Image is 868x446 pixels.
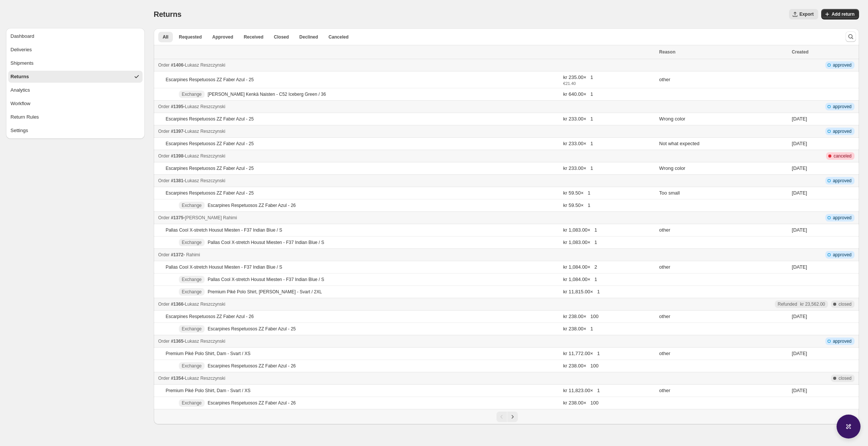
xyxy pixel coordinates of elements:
[158,104,170,109] span: Order
[8,44,143,56] button: Deliveries
[158,375,655,382] div: -
[792,388,807,393] time: Friday, August 8, 2025 at 1:28:14 AM
[158,337,655,345] div: -
[182,326,202,332] span: Exchange
[158,62,170,68] span: Order
[185,153,225,159] span: Lukasz Reszczynski
[185,104,225,109] span: Lukasz Reszczynski
[563,363,598,369] span: kr 238.00 × 100
[166,190,254,196] p: Escarpines Respetuosos ZZ Faber Azul - 25
[328,34,348,40] span: Canceled
[8,98,143,110] button: Workflow
[158,153,170,159] span: Order
[158,177,655,184] div: -
[166,165,254,171] p: Escarpines Respetuosos ZZ Faber Azul - 25
[182,91,202,97] span: Exchange
[792,116,807,122] time: Sunday, September 14, 2025 at 11:29:56 PM
[800,11,814,17] span: Export
[158,251,655,259] div: -
[182,363,202,369] span: Exchange
[657,311,789,323] td: other
[833,338,852,344] span: approved
[563,351,600,356] span: kr 11,772.00 × 1
[563,400,598,406] span: kr 238.00 × 100
[563,190,590,196] span: kr 59.50 × 1
[166,141,254,147] p: Escarpines Respetuosos ZZ Faber Azul - 25
[158,103,655,110] div: -
[182,202,202,208] span: Exchange
[657,385,789,397] td: other
[792,165,807,171] time: Sunday, September 14, 2025 at 10:56:23 PM
[158,214,655,222] div: -
[158,252,170,257] span: Order
[182,289,202,295] span: Exchange
[171,62,183,68] span: #1406
[834,153,852,159] span: canceled
[563,314,598,319] span: kr 238.00 × 100
[507,412,518,422] button: Next
[10,46,32,54] span: Deliveries
[8,125,143,137] button: Settings
[563,81,655,86] span: €21.40
[563,239,597,245] span: kr 1,083.00 × 1
[166,77,254,83] p: Escarpines Respetuosos ZZ Faber Azul - 25
[185,178,225,183] span: Lukasz Reszczynski
[657,71,789,88] td: other
[792,264,807,270] time: Thursday, August 14, 2025 at 1:22:21 PM
[158,129,170,134] span: Order
[182,277,202,282] span: Exchange
[833,178,852,184] span: approved
[171,302,183,307] span: #1366
[171,178,183,183] span: #1381
[792,227,807,233] time: Thursday, August 21, 2025 at 9:45:14 AM
[158,61,655,69] div: -
[154,10,181,18] span: Returns
[154,409,859,424] nav: Pagination
[563,326,593,332] span: kr 238.00 × 1
[833,215,852,221] span: approved
[185,339,225,344] span: Lukasz Reszczynski
[208,326,296,332] p: Escarpines Respetuosos ZZ Faber Azul - 25
[185,129,225,134] span: Lukasz Reszczynski
[166,351,251,357] p: Premium Piké Polo Shirt, Dam - Svart / XS
[8,84,143,96] button: Analytics
[208,239,324,245] p: Pallas Cool X-stretch Housut Miesten - F37 Indian Blue / S
[274,34,289,40] span: Closed
[563,264,597,270] span: kr 1,084.00 × 2
[208,202,296,208] p: Escarpines Respetuosos ZZ Faber Azul - 26
[185,215,237,220] span: [PERSON_NAME] Rahimi
[166,388,251,394] p: Premium Piké Polo Shirt, Dam - Svart / XS
[158,215,170,220] span: Order
[833,62,852,68] span: approved
[182,239,202,245] span: Exchange
[792,351,807,356] time: Friday, August 8, 2025 at 1:30:59 AM
[792,190,807,196] time: Wednesday, August 27, 2025 at 12:07:33 AM
[10,33,34,40] span: Dashboard
[158,302,170,307] span: Order
[158,376,170,381] span: Order
[8,71,143,83] button: Returns
[185,376,225,381] span: Lukasz Reszczynski
[179,34,202,40] span: Requested
[563,74,655,81] span: kr 235.00 × 1
[800,301,825,307] span: kr 23,562.00
[657,261,789,274] td: other
[833,252,852,258] span: approved
[299,34,318,40] span: Declined
[158,300,655,308] div: -
[171,104,183,109] span: #1395
[171,376,183,381] span: #1354
[832,11,855,17] span: Add return
[8,30,143,42] button: Dashboard
[208,363,296,369] p: Escarpines Respetuosos ZZ Faber Azul - 26
[166,264,282,270] p: Pallas Cool X-stretch Housut Miesten - F37 Indian Blue / S
[182,400,202,406] span: Exchange
[185,62,225,68] span: Lukasz Reszczynski
[244,34,263,40] span: Received
[838,375,852,381] span: closed
[10,100,30,107] span: Workflow
[208,277,324,282] p: Pallas Cool X-stretch Housut Miesten - F37 Indian Blue / S
[657,187,789,199] td: Too small
[846,31,856,42] button: Search and filter results
[833,104,852,110] span: approved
